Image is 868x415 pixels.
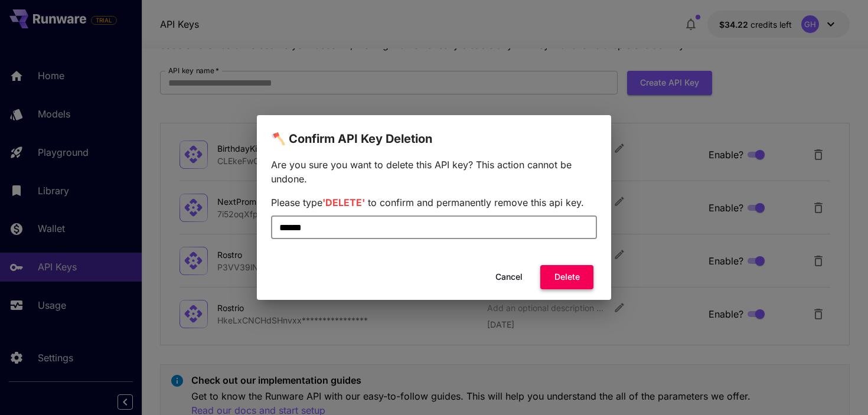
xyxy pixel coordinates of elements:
[271,158,597,186] p: Are you sure you want to delete this API key? This action cannot be undone.
[271,197,584,208] span: Please type to confirm and permanently remove this api key.
[257,115,611,148] h2: 🪓 Confirm API Key Deletion
[482,265,536,289] button: Cancel
[322,197,365,208] span: 'DELETE'
[540,265,593,289] button: Delete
